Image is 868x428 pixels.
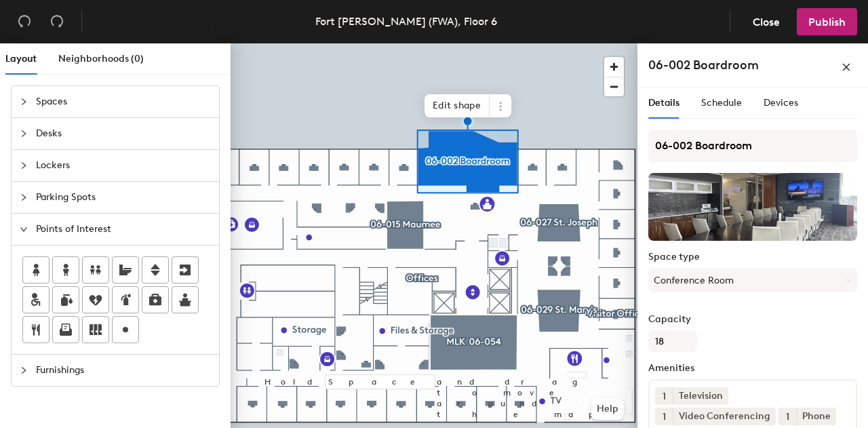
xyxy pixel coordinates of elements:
span: expanded [20,225,28,233]
span: Schedule [701,97,742,109]
div: Phone [796,408,836,425]
button: Publish [797,8,857,35]
span: Points of Interest [36,214,211,245]
h4: 06-002 Boardroom [648,56,759,74]
span: collapsed [20,161,28,170]
label: Amenities [648,363,857,374]
span: Layout [5,53,37,64]
span: Neighborhoods (0) [58,53,144,64]
span: Lockers [36,150,211,181]
button: 1 [655,387,673,405]
span: collapsed [20,366,28,374]
span: Desks [36,118,211,149]
span: collapsed [20,193,28,201]
span: undo [18,14,31,28]
span: Spaces [36,86,211,117]
button: Conference Room [648,268,857,292]
span: collapsed [20,98,28,106]
span: Details [648,97,679,109]
span: 1 [786,410,789,424]
img: The space named 06-002 Boardroom [648,173,857,241]
span: close [842,62,851,72]
span: Publish [808,16,846,28]
button: 1 [655,408,673,425]
span: 1 [663,389,666,404]
button: 1 [778,408,796,425]
span: Edit shape [425,94,490,117]
div: Television [673,387,728,405]
div: Fort [PERSON_NAME] (FWA), Floor 6 [315,13,497,30]
span: collapsed [20,130,28,138]
button: Close [741,8,791,35]
label: Space type [648,252,857,262]
span: Furnishings [36,355,211,386]
button: Help [591,398,624,420]
div: Video Conferencing [673,408,776,425]
label: Capacity [648,314,857,325]
span: Close [753,16,780,28]
span: 1 [663,410,666,424]
span: Parking Spots [36,182,211,213]
button: Redo (⌘ + ⇧ + Z) [43,8,71,35]
button: Undo (⌘ + Z) [11,8,38,35]
span: Devices [764,97,798,109]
